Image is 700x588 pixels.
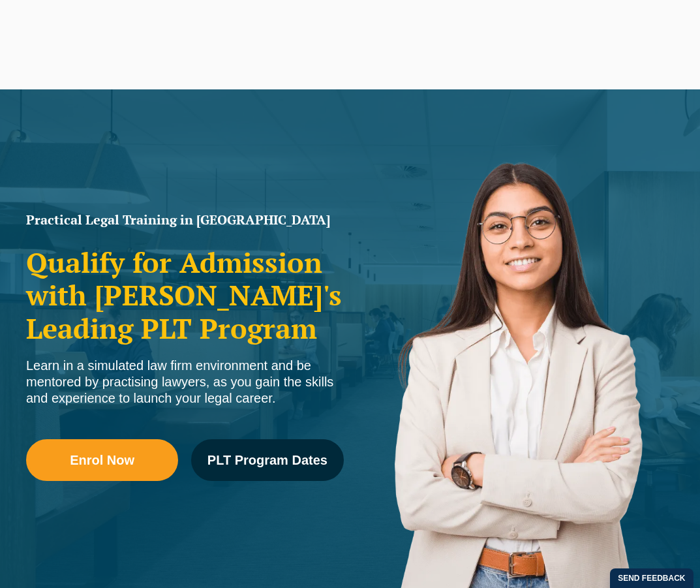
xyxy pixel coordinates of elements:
h1: Practical Legal Training in [GEOGRAPHIC_DATA] [26,213,344,226]
div: Learn in a simulated law firm environment and be mentored by practising lawyers, as you gain the ... [26,358,344,407]
h2: Qualify for Admission with [PERSON_NAME]'s Leading PLT Program [26,246,344,345]
span: PLT Program Dates [207,454,327,467]
a: PLT Program Dates [191,439,343,481]
a: Enrol Now [26,439,178,481]
span: Enrol Now [70,454,134,467]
